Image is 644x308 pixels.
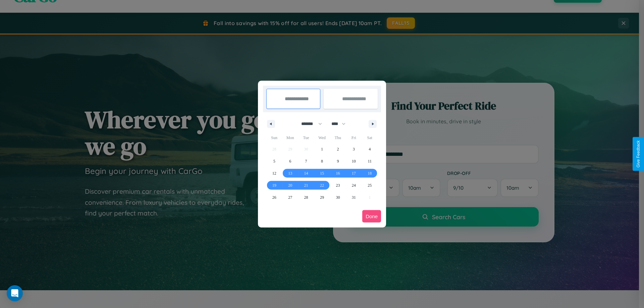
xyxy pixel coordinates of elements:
span: 27 [288,191,292,203]
span: Fri [346,132,362,143]
span: 15 [320,167,324,179]
button: 15 [314,167,330,179]
button: 8 [314,155,330,167]
button: Done [362,210,381,223]
span: 23 [336,179,340,191]
span: 25 [368,179,372,191]
div: Give Feedback [636,140,641,168]
button: 23 [330,179,346,191]
span: Mon [282,132,298,143]
span: 26 [272,191,276,203]
button: 25 [362,179,378,191]
button: 30 [330,191,346,203]
span: 13 [288,167,292,179]
button: 7 [298,155,314,167]
button: 12 [266,167,282,179]
button: 5 [266,155,282,167]
span: 8 [321,155,323,167]
span: 11 [368,155,372,167]
button: 21 [298,179,314,191]
span: 29 [320,191,324,203]
button: 2 [330,143,346,155]
span: 28 [304,191,308,203]
button: 29 [314,191,330,203]
span: 3 [353,143,355,155]
span: 10 [352,155,356,167]
span: 16 [336,167,340,179]
span: Sat [362,132,378,143]
button: 1 [314,143,330,155]
span: 20 [288,179,292,191]
button: 27 [282,191,298,203]
span: 1 [321,143,323,155]
button: 31 [346,191,362,203]
span: 14 [304,167,308,179]
button: 16 [330,167,346,179]
span: 30 [336,191,340,203]
span: 18 [368,167,372,179]
span: 9 [337,155,339,167]
span: 24 [352,179,356,191]
button: 28 [298,191,314,203]
button: 6 [282,155,298,167]
button: 24 [346,179,362,191]
button: 3 [346,143,362,155]
span: 5 [273,155,275,167]
span: 6 [289,155,291,167]
span: Thu [330,132,346,143]
span: 2 [337,143,339,155]
button: 4 [362,143,378,155]
button: 22 [314,179,330,191]
button: 19 [266,179,282,191]
button: 26 [266,191,282,203]
button: 17 [346,167,362,179]
span: 4 [369,143,371,155]
button: 18 [362,167,378,179]
div: Open Intercom Messenger [7,285,23,301]
button: 10 [346,155,362,167]
button: 9 [330,155,346,167]
button: 20 [282,179,298,191]
span: 31 [352,191,356,203]
span: 17 [352,167,356,179]
span: 22 [320,179,324,191]
span: 21 [304,179,308,191]
span: 7 [305,155,307,167]
button: 14 [298,167,314,179]
span: 19 [272,179,276,191]
span: Sun [266,132,282,143]
span: Tue [298,132,314,143]
button: 13 [282,167,298,179]
span: 12 [272,167,276,179]
span: Wed [314,132,330,143]
button: 11 [362,155,378,167]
